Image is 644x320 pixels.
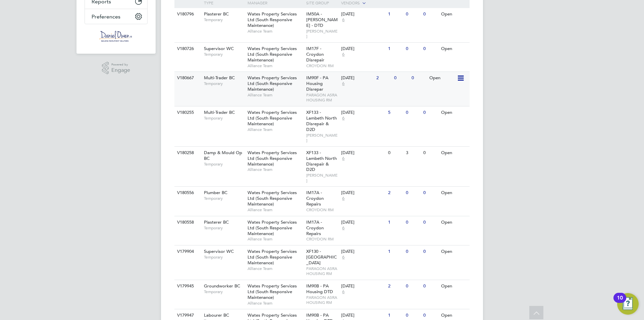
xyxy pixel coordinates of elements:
[439,245,469,258] div: Open
[248,63,303,68] span: Alliance Team
[439,43,469,55] div: Open
[386,187,404,199] div: 2
[306,248,337,266] span: XF130 - [GEOGRAPHIC_DATA]
[248,11,297,28] span: Wates Property Services Ltd (South Responsive Maintenance)
[204,225,244,231] span: Temporary
[386,8,404,20] div: 1
[306,46,324,63] span: IM17F - Croydon Disrepair
[204,46,234,51] span: Supervisor WC
[204,312,229,318] span: Labourer BC
[404,216,422,229] div: 0
[341,190,385,196] div: [DATE]
[306,236,338,242] span: CROYDON RM
[439,147,469,159] div: Open
[92,13,120,20] span: Preferences
[306,266,338,276] span: PARAGON ASRA HOUSING RM
[341,289,345,295] span: 6
[204,190,227,195] span: Plumber BC
[439,216,469,229] div: Open
[204,150,242,161] span: Damp & Mould Op BC
[204,17,244,22] span: Temporary
[617,298,623,307] div: 10
[404,106,422,119] div: 0
[204,81,244,86] span: Temporary
[306,11,338,28] span: IM50A - [PERSON_NAME] - DTD
[306,133,338,143] span: [PERSON_NAME]
[85,31,148,42] a: Go to home page
[248,92,303,98] span: Alliance Team
[306,29,338,39] span: [PERSON_NAME]
[341,255,345,260] span: 6
[341,75,373,81] div: [DATE]
[175,187,199,199] div: V180556
[204,219,229,225] span: Plasterer BC
[175,8,199,20] div: V180796
[248,167,303,172] span: Alliance Team
[248,127,303,132] span: Alliance Team
[175,280,199,292] div: V179945
[439,8,469,20] div: Open
[341,81,345,87] span: 6
[248,266,303,271] span: Alliance Team
[204,109,235,115] span: Multi-Trader BC
[204,52,244,57] span: Temporary
[341,17,345,23] span: 6
[111,67,130,73] span: Engage
[204,196,244,201] span: Temporary
[392,72,410,84] div: 0
[386,43,404,55] div: 1
[341,52,345,57] span: 6
[410,72,427,84] div: 0
[422,187,439,199] div: 0
[386,216,404,229] div: 1
[404,43,422,55] div: 0
[341,116,345,121] span: 6
[404,245,422,258] div: 0
[204,283,240,289] span: Groundworker BC
[175,245,199,258] div: V179904
[204,116,244,121] span: Temporary
[386,280,404,292] div: 2
[341,283,385,289] div: [DATE]
[248,46,297,63] span: Wates Property Services Ltd (South Responsive Maintenance)
[248,75,297,92] span: Wates Property Services Ltd (South Responsive Maintenance)
[248,29,303,34] span: Alliance Team
[341,196,345,201] span: 6
[341,313,385,318] div: [DATE]
[306,109,337,132] span: XF133 - Lambeth North Disrepair & D2D
[204,75,235,81] span: Multi-Trader BC
[248,219,297,236] span: Wates Property Services Ltd (South Responsive Maintenance)
[204,255,244,260] span: Temporary
[404,147,422,159] div: 3
[341,156,345,162] span: 6
[404,280,422,292] div: 0
[422,216,439,229] div: 0
[386,245,404,258] div: 1
[99,31,133,42] img: danielowen-logo-retina.png
[341,110,385,116] div: [DATE]
[248,301,303,306] span: Alliance Team
[341,249,385,255] div: [DATE]
[175,216,199,229] div: V180558
[248,109,297,127] span: Wates Property Services Ltd (South Responsive Maintenance)
[306,173,338,183] span: [PERSON_NAME]
[422,245,439,258] div: 0
[306,295,338,305] span: PARAGON ASRA HOUSING RM
[204,289,244,294] span: Temporary
[439,280,469,292] div: Open
[204,248,234,254] span: Supervisor WC
[175,43,199,55] div: V180726
[102,62,130,75] a: Powered byEngage
[306,150,337,173] span: XF133 - Lambeth North Disrepair & D2D
[248,150,297,167] span: Wates Property Services Ltd (South Responsive Maintenance)
[306,75,328,92] span: IM90F - PA Housing Disrepar
[306,92,338,103] span: PARAGON ASRA HOUSING RM
[306,283,333,294] span: IM90B - PA Housing DTD
[248,248,297,266] span: Wates Property Services Ltd (South Responsive Maintenance)
[248,207,303,213] span: Alliance Team
[386,147,404,159] div: 0
[248,283,297,300] span: Wates Property Services Ltd (South Responsive Maintenance)
[341,225,345,231] span: 6
[422,147,439,159] div: 0
[439,187,469,199] div: Open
